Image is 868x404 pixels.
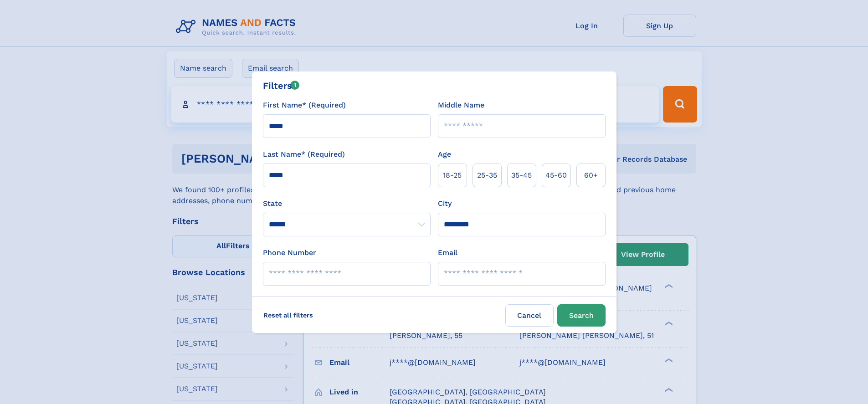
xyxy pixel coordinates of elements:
label: Reset all filters [257,304,319,326]
span: 25‑35 [477,170,497,181]
span: 60+ [584,170,598,181]
div: Filters [263,79,300,92]
span: 45‑60 [545,170,567,181]
label: Last Name* (Required) [263,149,345,160]
label: Age [438,149,451,160]
button: Search [557,304,606,327]
label: Cancel [505,304,554,327]
span: 35‑45 [511,170,532,181]
label: First Name* (Required) [263,100,346,111]
label: State [263,198,431,209]
label: Email [438,247,457,258]
label: Phone Number [263,247,316,258]
label: City [438,198,452,209]
span: 18‑25 [443,170,462,181]
label: Middle Name [438,100,484,111]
